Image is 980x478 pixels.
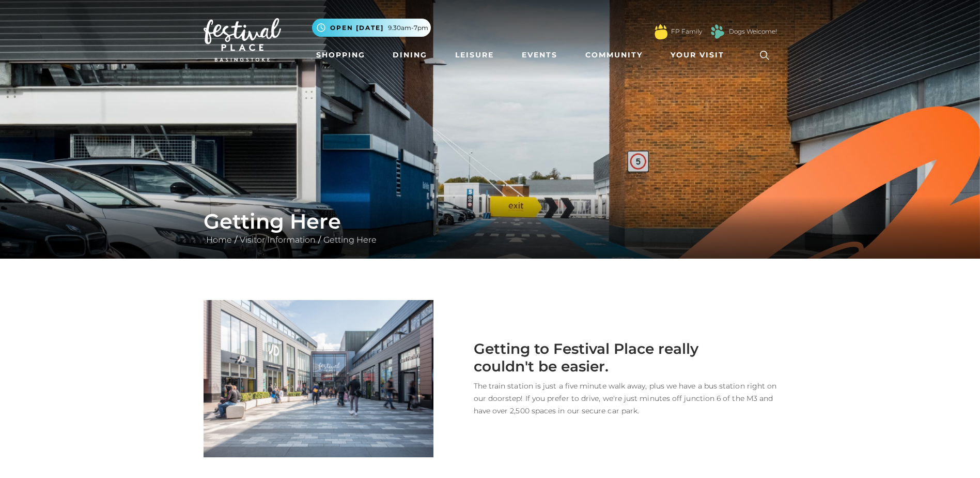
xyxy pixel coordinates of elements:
[671,27,702,36] a: FP Family
[388,23,428,33] span: 9.30am-7pm
[204,235,235,245] a: Home
[321,235,379,245] a: Getting Here
[388,46,431,65] a: Dining
[312,46,369,65] a: Shopping
[449,380,777,417] p: The train station is just a five minute walk away, plus we have a bus station right on our doorst...
[449,340,707,375] h2: Getting to Festival Place really couldn't be easier.
[671,50,724,61] span: Your Visit
[237,235,318,245] a: Visitor Information
[204,209,777,234] h1: Getting Here
[312,19,431,37] button: Open [DATE] 9.30am-7pm
[666,46,734,65] a: Your Visit
[518,46,562,65] a: Events
[729,27,777,36] a: Dogs Welcome!
[204,18,281,62] img: Festival Place Logo
[581,46,647,65] a: Community
[451,46,498,65] a: Leisure
[196,209,785,246] div: / /
[330,23,384,33] span: Open [DATE]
